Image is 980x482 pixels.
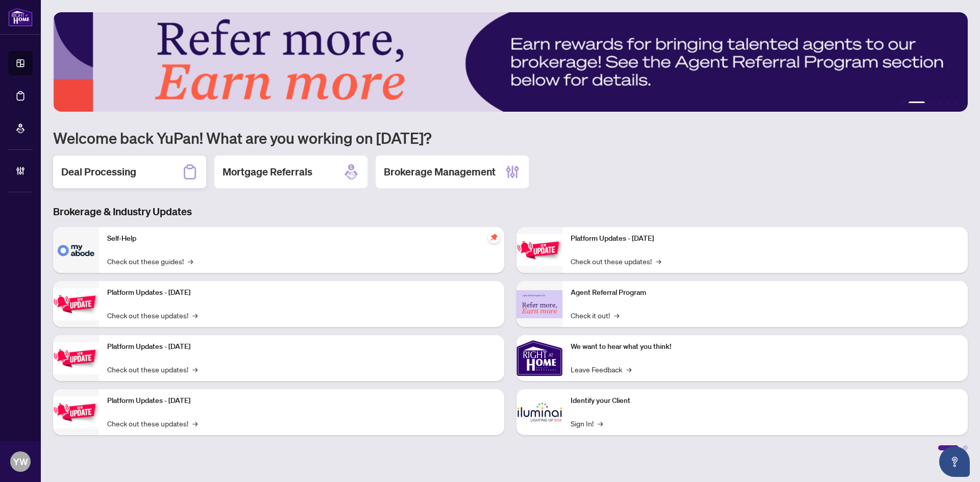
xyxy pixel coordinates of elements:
p: Platform Updates - [DATE] [571,233,960,244]
span: → [598,418,603,429]
img: Platform Updates - September 16, 2025 [53,288,99,320]
img: Self-Help [53,227,99,273]
p: Identify your Client [571,395,960,407]
span: → [192,418,198,429]
img: Platform Updates - July 21, 2025 [53,342,99,374]
span: pushpin [488,231,500,243]
a: Leave Feedback→ [571,364,631,375]
img: We want to hear what you think! [517,335,562,381]
a: Check out these updates!→ [107,364,198,375]
h2: Mortgage Referrals [223,165,312,179]
img: Platform Updates - July 8, 2025 [53,396,99,428]
h2: Deal Processing [61,165,136,179]
button: 3 [929,102,933,106]
img: Platform Updates - June 23, 2025 [517,234,562,266]
img: Slide 1 [53,12,968,112]
span: → [188,256,193,267]
img: Identify your Client [517,389,562,435]
p: Agent Referral Program [571,287,960,298]
a: Check out these guides!→ [107,256,193,267]
a: Check out these updates!→ [571,256,661,267]
button: 2 [909,102,925,106]
span: → [192,364,198,375]
p: Platform Updates - [DATE] [107,341,496,352]
p: Self-Help [107,233,496,244]
h3: Brokerage & Industry Updates [53,205,968,219]
img: Agent Referral Program [517,290,562,318]
img: logo [8,8,33,27]
span: YW [13,454,28,469]
button: 5 [945,102,949,106]
a: Check out these updates!→ [107,418,198,429]
a: Check out these updates!→ [107,310,198,321]
button: 4 [937,102,941,106]
button: 1 [900,102,904,106]
button: Open asap [939,446,970,477]
p: We want to hear what you think! [571,341,960,352]
h2: Brokerage Management [384,165,496,179]
span: → [656,256,661,267]
button: 6 [953,102,958,106]
h1: Welcome back YuPan! What are you working on [DATE]? [53,128,968,147]
span: → [626,364,631,375]
span: → [614,310,619,321]
p: Platform Updates - [DATE] [107,395,496,407]
p: Platform Updates - [DATE] [107,287,496,298]
a: Sign In!→ [571,418,603,429]
a: Check it out!→ [571,310,619,321]
span: → [192,310,198,321]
